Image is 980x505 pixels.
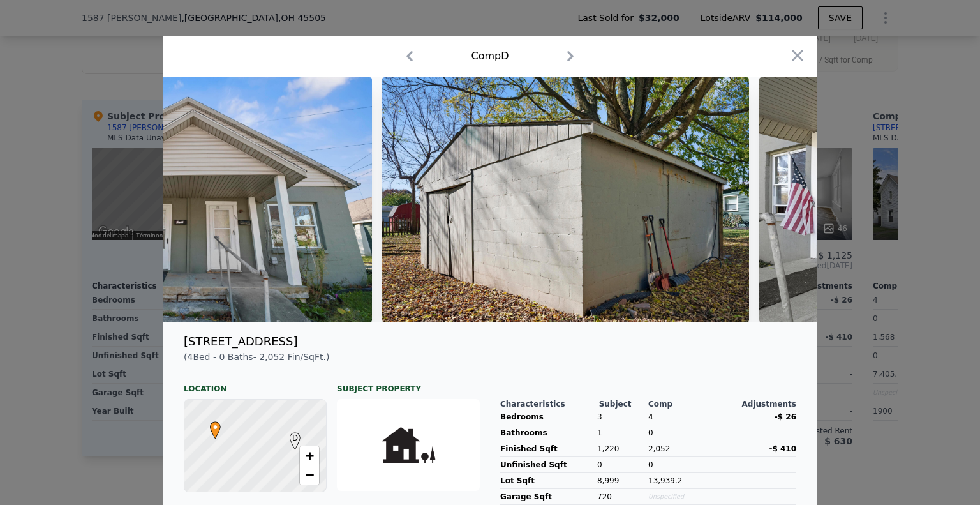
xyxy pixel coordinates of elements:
div: Adjustments [722,399,796,409]
div: 8,999 [597,473,643,488]
span: D [286,432,304,444]
div: Bedrooms [500,409,592,425]
div: 0 [648,425,720,441]
div: Subject Property [337,373,480,394]
div: - [725,425,796,441]
div: • [207,421,214,429]
div: Comp D [471,49,509,64]
span: • [207,418,224,437]
div: Finished Sqft [500,441,592,456]
span: -$ 26 [775,412,796,421]
span: -$ 410 [769,444,796,453]
div: 0 [597,457,643,472]
div: Location [184,373,327,394]
div: D [286,432,294,440]
span: 0 [648,460,653,469]
div: 3 [597,409,643,425]
div: Unfinished Sqft [500,457,592,472]
span: 4 [648,412,653,421]
span: 2,052 [259,352,285,362]
img: Property Img [382,77,749,322]
span: + [306,448,314,464]
span: − [306,467,314,483]
div: 1,220 [597,441,643,456]
div: - [725,473,796,488]
div: Unspecified [648,489,720,504]
div: Lot Sqft [500,473,592,488]
div: [STREET_ADDRESS] [184,333,297,350]
span: 2,052 [648,444,670,453]
div: Comp [648,399,722,409]
div: - [725,457,796,472]
a: Zoom in [300,446,319,465]
div: Bathrooms [500,425,592,441]
div: - [725,489,796,504]
div: Characteristics [500,399,599,409]
span: ( 4 Bed - 0 Baths - Fin/SqFt.) [184,352,329,362]
div: 1 [597,425,643,441]
div: 720 [597,489,643,504]
span: 13,939.2 [648,476,682,485]
div: Garage Sqft [500,489,592,504]
img: Property Img [4,77,371,322]
div: Subject [599,399,648,409]
a: Zoom out [300,465,319,485]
